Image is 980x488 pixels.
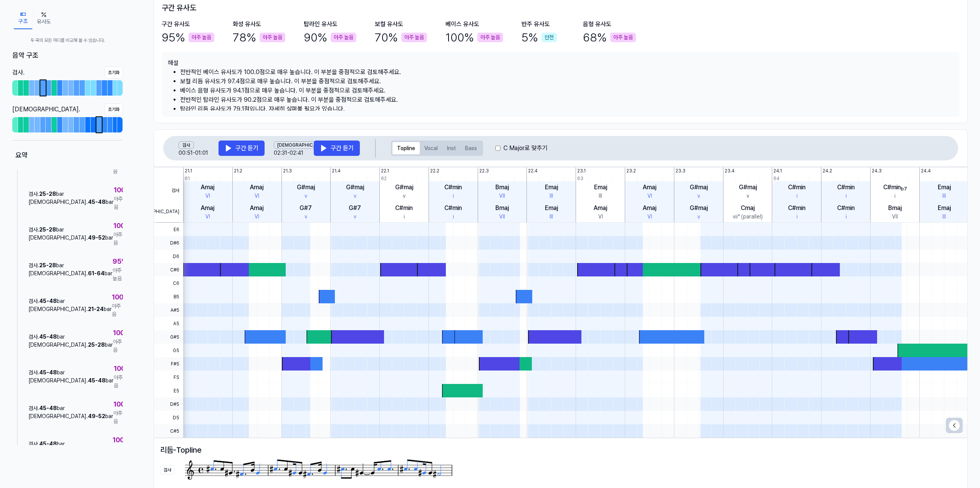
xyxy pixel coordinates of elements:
div: G#maj [690,203,708,213]
div: 5 % [521,29,557,46]
div: v [697,213,700,221]
span: 25 - 28 [39,227,56,233]
div: Amaj [250,203,263,213]
div: 검사 . bar [28,440,113,448]
div: v [305,213,307,221]
span: 45 - 48 [39,405,57,411]
span: 45 - 48 [39,441,57,447]
label: C Major로 맞추기 [503,144,548,153]
div: C#min [837,203,855,213]
div: 검사 . [12,68,25,77]
div: 음형 유사도 [583,20,611,29]
div: 검사 . bar [28,369,114,377]
span: 100 % [113,220,131,231]
div: G#maj [297,183,315,192]
div: [DEMOGRAPHIC_DATA] . bar [28,377,114,385]
span: 100 % [113,328,131,338]
button: 구간 듣기 [219,141,265,156]
div: 검사 [160,465,175,475]
span: A#5 [154,303,183,317]
span: 아주 높음 [113,231,131,247]
button: 구조 [14,8,32,29]
div: 24.2 [823,167,832,174]
div: v [697,192,700,200]
div: 아주 높음 [610,33,636,42]
span: 아주 높음 [113,266,127,283]
div: 아주 높음 [260,33,285,42]
div: VI [598,213,603,221]
span: D#5 [154,397,183,411]
div: III [942,213,946,221]
img: Score 1 [181,456,456,484]
span: 아주 높음 [113,409,131,425]
div: 요약 [12,147,123,163]
button: 유사도 [32,8,55,29]
span: [DEMOGRAPHIC_DATA] [154,201,183,223]
span: 49 - 52 [88,235,105,241]
div: III [550,192,553,200]
div: Amaj [643,203,656,213]
div: 21.4 [332,167,341,174]
div: 구간 유사도 [162,2,960,13]
div: VI [205,192,210,200]
div: VII [499,213,505,221]
div: 베이스 유사도 [445,20,479,29]
span: 95 % [113,256,127,266]
div: 23.2 [626,167,636,174]
span: F#5 [154,357,183,371]
li: 전반적인 탑라인 유사도가 90.2점으로 매우 높습니다. 이 부분을 중점적으로 검토해주세요. [180,95,954,104]
button: Inst [442,142,460,154]
span: 45 - 48 [88,199,106,205]
span: 100 % [112,292,129,302]
div: 23.3 [675,167,685,174]
div: VI [205,213,210,221]
div: 90 % [304,29,356,46]
div: G#maj [690,183,708,192]
div: 70 % [375,29,427,46]
div: 화성 유사도 [233,20,261,29]
div: Cmaj [741,203,755,213]
div: Bmaj [888,203,902,213]
div: v [305,192,307,200]
div: C#min [883,183,907,192]
div: 22.4 [528,167,538,174]
div: 78 % [233,29,285,46]
span: A5 [154,317,183,330]
span: 00:51 - 01:01 [179,149,215,155]
div: v [354,192,356,200]
span: 45 - 48 [39,334,57,340]
li: 탑라인 리듬 유사도가 79.1점입니다. 자세히 살펴볼 필요가 있습니다. [180,104,954,114]
div: i [404,213,405,221]
button: 구간 듣기 [314,141,360,156]
div: i [453,192,454,200]
span: C#6 [154,263,183,276]
div: [DEMOGRAPHIC_DATA] . [12,105,80,114]
div: 아주 높음 [331,33,356,42]
span: G#5 [154,330,183,344]
span: 100 % [113,399,131,409]
div: i [453,213,454,221]
div: 24.4 [921,167,931,174]
h1: 리듬 - Topline [160,444,961,456]
div: III [599,192,602,200]
span: E5 [154,384,183,397]
span: 49 - 52 [88,413,105,419]
div: Emaj [938,203,951,213]
div: 보컬 유사도 [375,20,403,29]
div: 검사 . bar [28,404,113,412]
span: G5 [154,344,183,357]
span: B5 [154,290,183,303]
button: Bass [460,142,482,154]
li: 보컬 리듬 유사도가 97.4점으로 매우 높습니다. 이 부분을 중점적으로 검토해주세요. [180,77,954,86]
span: 61 - 64 [88,270,104,276]
div: G#maj [395,183,413,192]
div: Amaj [201,203,214,213]
div: v [403,192,406,200]
div: [DEMOGRAPHIC_DATA] [274,141,332,149]
div: [DEMOGRAPHIC_DATA] . bar [28,270,113,278]
span: 45 - 48 [39,298,57,304]
span: D#6 [154,236,183,250]
div: 95 % [162,29,214,46]
div: C#min [395,203,413,213]
span: 25 - 28 [88,342,105,348]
